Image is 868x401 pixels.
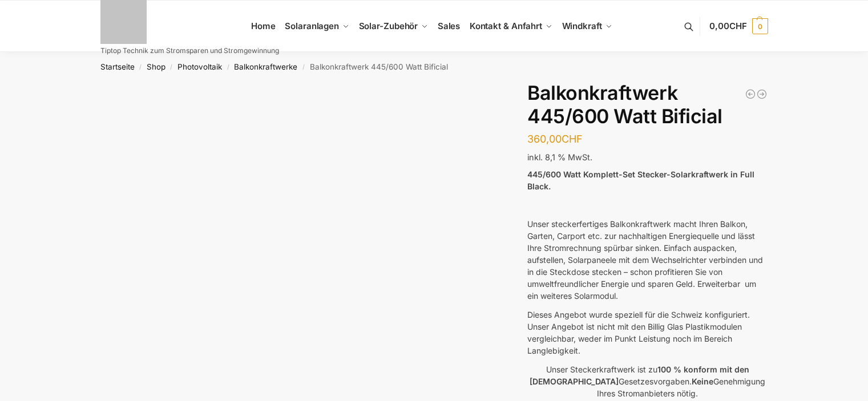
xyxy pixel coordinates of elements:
[709,21,746,31] span: 0,00
[100,62,135,71] a: Startseite
[692,376,713,386] strong: Keine
[165,63,177,72] span: /
[527,218,768,302] p: Unser steckerfertiges Balkonkraftwerk macht Ihren Balkon, Garten, Carport etc. zur nachhaltigen E...
[359,21,418,31] span: Solar-Zubehör
[177,62,222,71] a: Photovoltaik
[745,88,756,100] a: Steckerkraftwerk 890 Watt mit verstellbaren Balkonhalterungen inkl. Lieferung
[527,82,768,128] h1: Balkonkraftwerk 445/600 Watt Bificial
[433,1,465,52] a: Sales
[470,21,542,31] span: Kontakt & Anfahrt
[557,1,617,52] a: Windkraft
[756,88,768,100] a: Balkonkraftwerk 600/810 Watt Fullblack
[465,1,557,52] a: Kontakt & Anfahrt
[100,47,279,54] p: Tiptop Technik zum Stromsparen und Stromgewinnung
[527,363,768,399] p: Unser Steckerkraftwerk ist zu Gesetzesvorgaben. Genehmigung Ihres Stromanbieters nötig.
[135,63,147,72] span: /
[527,309,768,357] p: Dieses Angebot wurde speziell für die Schweiz konfiguriert. Unser Angebot ist nicht mit den Billi...
[729,21,747,31] span: CHF
[709,9,768,43] a: 0,00CHF 0
[234,62,297,71] a: Balkonkraftwerke
[438,21,461,31] span: Sales
[562,133,583,145] span: CHF
[280,1,354,52] a: Solaranlagen
[297,63,309,72] span: /
[527,152,592,162] span: inkl. 8,1 % MwSt.
[527,169,754,191] strong: 445/600 Watt Komplett-Set Stecker-Solarkraftwerk in Full Black.
[527,133,583,145] bdi: 360,00
[752,18,768,34] span: 0
[562,21,602,31] span: Windkraft
[222,63,234,72] span: /
[80,52,788,82] nav: Breadcrumb
[285,21,339,31] span: Solaranlagen
[354,1,433,52] a: Solar-Zubehör
[147,62,165,71] a: Shop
